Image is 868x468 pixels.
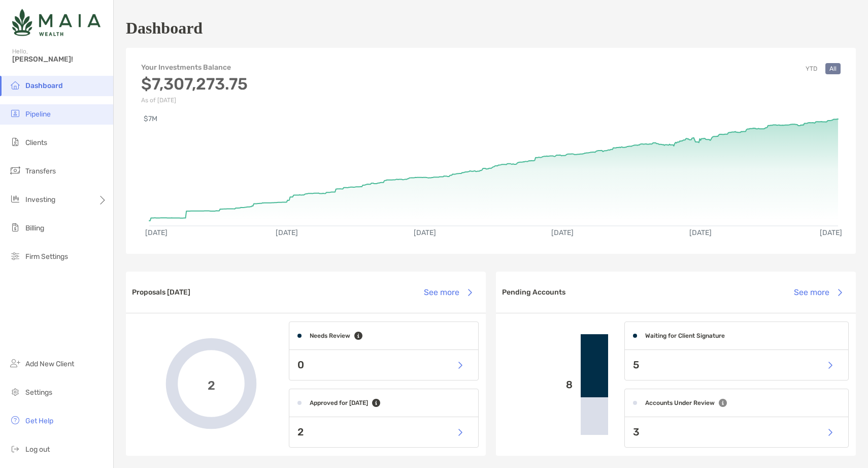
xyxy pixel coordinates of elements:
p: 8 [504,378,573,391]
h1: Dashboard [126,19,203,38]
h4: Waiting for Client Signature [645,332,725,339]
p: 3 [633,426,640,438]
img: investing icon [9,193,21,205]
img: pipeline icon [9,107,21,120]
img: Zoe Logo [12,4,101,41]
img: dashboard icon [9,79,21,91]
text: [DATE] [414,228,436,237]
h4: Approved for [DATE] [310,399,368,406]
span: Investing [25,195,55,204]
img: firm-settings icon [9,250,21,262]
h3: Pending Accounts [502,288,565,297]
span: Get Help [25,417,53,425]
text: $7M [144,114,157,123]
h4: Your Investments Balance [141,63,248,72]
text: [DATE] [551,228,574,237]
p: 2 [297,426,304,438]
h3: Proposals [DATE] [132,288,190,297]
span: Add New Client [25,360,74,368]
p: 0 [297,359,304,371]
img: settings icon [9,386,21,398]
p: As of [DATE] [141,97,248,104]
text: [DATE] [276,228,298,237]
h4: Accounts Under Review [645,399,715,406]
img: logout icon [9,443,21,455]
span: Transfers [25,167,56,175]
span: Settings [25,388,52,397]
img: transfers icon [9,164,21,177]
button: See more [786,281,850,304]
img: billing icon [9,221,21,233]
span: Dashboard [25,81,63,90]
text: [DATE] [820,228,842,237]
span: 2 [208,376,215,391]
span: Clients [25,138,47,147]
img: add_new_client icon [9,357,21,369]
img: clients icon [9,136,21,148]
button: YTD [802,63,821,74]
p: 5 [633,359,639,371]
button: See more [416,281,480,304]
span: Pipeline [25,110,51,119]
span: Log out [25,445,50,454]
text: [DATE] [145,228,168,237]
h4: Needs Review [310,332,350,339]
span: Billing [25,224,44,232]
span: [PERSON_NAME]! [12,55,107,64]
button: All [825,63,841,74]
text: [DATE] [689,228,712,237]
span: Firm Settings [25,252,68,261]
h3: $7,307,273.75 [141,74,248,94]
img: get-help icon [9,414,21,426]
